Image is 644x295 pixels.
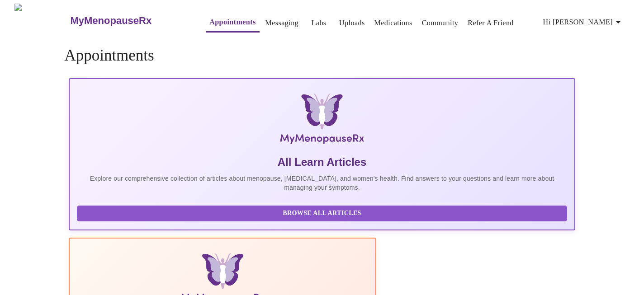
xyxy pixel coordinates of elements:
button: Hi [PERSON_NAME] [540,13,627,31]
a: Messaging [265,17,298,29]
h5: All Learn Articles [77,155,567,169]
p: Explore our comprehensive collection of articles about menopause, [MEDICAL_DATA], and women's hea... [77,174,567,192]
button: Browse All Articles [77,206,567,221]
button: Appointments [206,13,259,33]
a: Appointments [209,16,256,28]
button: Medications [371,14,416,32]
span: Hi [PERSON_NAME] [543,16,624,28]
a: Labs [312,17,327,29]
button: Labs [304,14,333,32]
img: MyMenopauseRx Logo [153,94,491,148]
a: MyMenopauseRx [69,5,188,37]
a: Refer a Friend [468,17,514,29]
button: Uploads [336,14,369,32]
button: Community [418,14,462,32]
a: Browse All Articles [77,209,569,216]
button: Messaging [262,14,302,32]
button: Refer a Friend [464,14,517,32]
span: Browse All Articles [86,208,558,219]
h3: MyMenopauseRx [70,15,152,27]
img: MyMenopauseRx Logo [14,4,69,37]
a: Community [422,17,459,29]
a: Uploads [339,17,365,29]
a: Medications [374,17,412,29]
h4: Appointments [64,47,579,65]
